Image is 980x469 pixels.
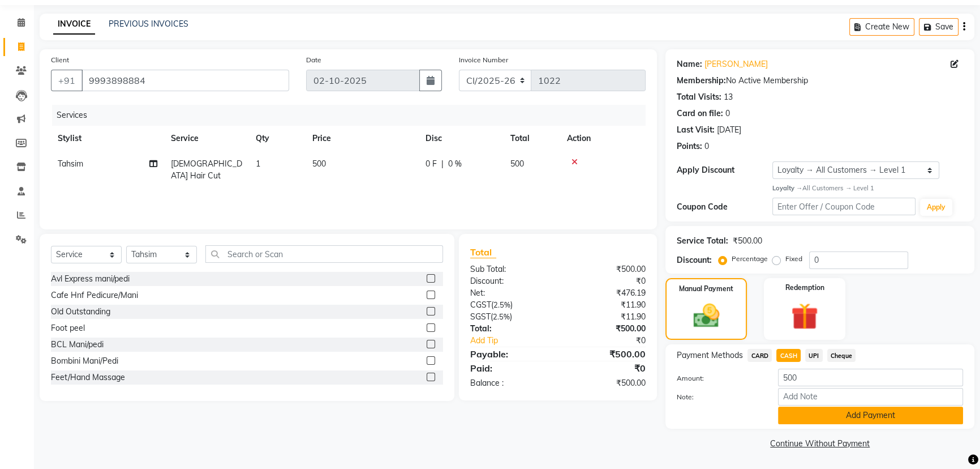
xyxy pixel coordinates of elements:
[462,377,558,389] div: Balance :
[462,287,558,299] div: Net:
[462,275,558,287] div: Discount:
[53,14,95,35] a: INVOICE
[772,198,915,215] input: Enter Offer / Coupon Code
[306,55,321,65] label: Date
[677,108,723,120] div: Card on file:
[558,347,654,361] div: ₹500.00
[58,159,83,169] span: Tahsim
[677,75,726,87] div: Membership:
[51,339,104,351] div: BCL Mani/pedi
[574,335,654,347] div: ₹0
[462,361,558,375] div: Paid:
[724,91,733,103] div: 13
[504,126,560,151] th: Total
[558,323,654,335] div: ₹500.00
[704,140,709,152] div: 0
[51,372,125,383] div: Feet/Hand Massage
[778,407,963,424] button: Add Payment
[668,392,770,402] label: Note:
[462,347,558,361] div: Payable:
[462,335,574,347] a: Add Tip
[732,254,768,264] label: Percentage
[772,184,963,193] div: All Customers → Level 1
[560,126,646,151] th: Action
[51,273,130,285] div: Avl Express mani/pedi
[772,184,802,192] strong: Loyalty →
[677,91,721,103] div: Total Visits:
[677,58,702,70] div: Name:
[677,235,728,247] div: Service Total:
[717,124,741,136] div: [DATE]
[109,19,188,29] a: PREVIOUS INVOICES
[51,70,83,91] button: +91
[459,55,508,65] label: Invoice Number
[164,126,249,151] th: Service
[205,245,443,263] input: Search or Scan
[249,126,306,151] th: Qty
[256,159,260,169] span: 1
[776,349,801,362] span: CASH
[493,300,510,309] span: 2.5%
[778,369,963,386] input: Amount
[558,361,654,375] div: ₹0
[558,263,654,275] div: ₹500.00
[52,105,654,126] div: Services
[558,377,654,389] div: ₹500.00
[558,287,654,299] div: ₹476.19
[704,58,768,70] a: [PERSON_NAME]
[783,300,827,334] img: _gift.svg
[558,299,654,311] div: ₹11.90
[441,158,444,170] span: |
[733,235,762,247] div: ₹500.00
[493,312,510,321] span: 2.5%
[849,18,914,36] button: Create New
[685,301,728,331] img: _cash.svg
[679,284,733,294] label: Manual Payment
[677,201,772,213] div: Coupon Code
[920,199,952,216] button: Apply
[785,283,824,293] label: Redemption
[677,140,702,152] div: Points:
[51,55,69,65] label: Client
[677,349,743,361] span: Payment Methods
[448,158,462,170] span: 0 %
[171,159,242,181] span: [DEMOGRAPHIC_DATA] Hair Cut
[470,246,496,258] span: Total
[51,306,110,318] div: Old Outstanding
[510,159,524,169] span: 500
[778,388,963,406] input: Add Note
[462,311,558,323] div: ( )
[558,275,654,287] div: ₹0
[805,349,823,362] span: UPI
[51,126,164,151] th: Stylist
[51,355,118,367] div: Bombini Mani/Pedi
[470,300,491,310] span: CGST
[419,126,504,151] th: Disc
[81,70,289,91] input: Search by Name/Mobile/Email/Code
[677,124,715,136] div: Last Visit:
[462,323,558,335] div: Total:
[747,349,772,362] span: CARD
[827,349,856,362] span: Cheque
[785,254,802,264] label: Fixed
[51,322,85,334] div: Foot peel
[677,254,712,266] div: Discount:
[725,108,730,120] div: 0
[919,18,958,36] button: Save
[558,311,654,323] div: ₹11.90
[462,263,558,275] div: Sub Total:
[677,164,772,176] div: Apply Discount
[470,312,491,322] span: SGST
[306,126,419,151] th: Price
[462,299,558,311] div: ( )
[668,438,972,450] a: Continue Without Payment
[425,158,437,170] span: 0 F
[668,373,770,383] label: Amount:
[312,159,326,169] span: 500
[677,75,963,87] div: No Active Membership
[51,289,138,301] div: Cafe Hnf Pedicure/Mani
